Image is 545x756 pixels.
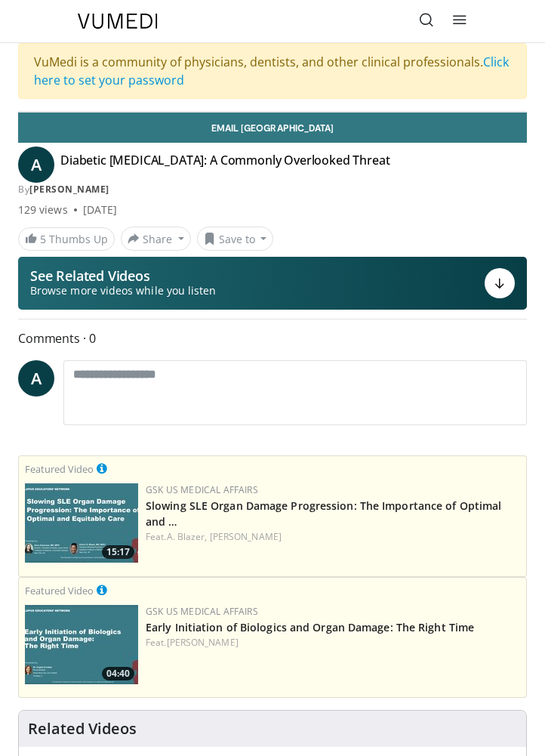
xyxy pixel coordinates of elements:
a: A [18,360,54,397]
button: Save to [197,227,274,251]
a: A [18,147,54,183]
a: [PERSON_NAME] [29,183,109,196]
div: Feat. [146,530,520,544]
small: Featured Video [25,584,94,597]
a: [PERSON_NAME] [167,636,239,649]
div: By [18,183,527,196]
div: VuMedi is a community of physicians, dentists, and other clinical professionals. [18,43,527,99]
a: [PERSON_NAME] [210,530,282,543]
span: Comments 0 [18,329,527,348]
a: 15:17 [25,483,138,563]
small: Featured Video [25,462,94,476]
img: dff207f3-9236-4a51-a237-9c7125d9f9ab.png.150x105_q85_crop-smart_upscale.jpg [25,483,138,563]
button: See Related Videos Browse more videos while you listen [18,257,527,310]
span: 04:40 [102,667,134,680]
h4: Related Videos [28,720,137,738]
a: Slowing SLE Organ Damage Progression: The Importance of Optimal and … [146,498,501,529]
span: 129 views [18,202,68,218]
div: [DATE] [83,202,117,218]
div: Feat. [146,636,520,650]
a: GSK US Medical Affairs [146,605,258,618]
h4: Diabetic [MEDICAL_DATA]: A Commonly Overlooked Threat [60,153,390,177]
a: A. Blazer, [167,530,208,543]
span: 15:17 [102,545,134,559]
img: b4d418dc-94e0-46e0-a7ce-92c3a6187fbe.png.150x105_q85_crop-smart_upscale.jpg [25,605,138,684]
img: VuMedi Logo [78,14,158,29]
a: 5 Thumbs Up [18,227,115,251]
a: GSK US Medical Affairs [146,483,258,496]
a: Early Initiation of Biologics and Organ Damage: The Right Time [146,620,474,634]
span: Browse more videos while you listen [30,283,216,298]
p: See Related Videos [30,268,216,283]
span: 5 [40,232,46,246]
button: Share [121,227,191,251]
a: 04:40 [25,605,138,684]
a: Email [GEOGRAPHIC_DATA] [18,113,527,143]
